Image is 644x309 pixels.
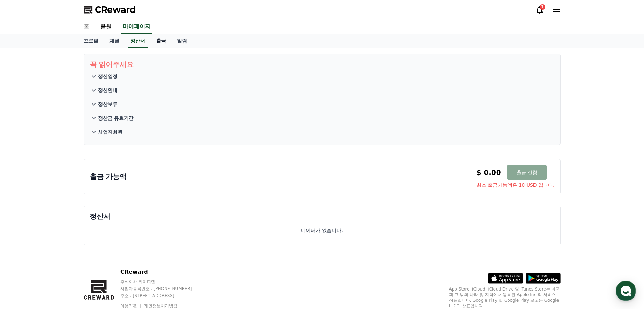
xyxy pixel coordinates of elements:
p: $ 0.00 [477,168,501,177]
p: 주식회사 와이피랩 [120,279,205,285]
a: 1 [536,6,544,14]
a: CReward [84,4,136,15]
button: 정산보류 [90,97,555,111]
p: 꼭 읽어주세요 [90,60,555,69]
p: 정산금 유효기간 [98,115,134,122]
a: 출금 [151,34,172,48]
span: CReward [95,4,136,15]
button: 출금 신청 [507,165,547,180]
p: 주소 : [STREET_ADDRESS] [120,293,205,299]
a: 채널 [104,34,125,48]
p: 출금 가능액 [90,172,127,181]
p: 사업자회원 [98,129,122,136]
span: 대화 [64,232,72,237]
a: 프로필 [78,34,104,48]
button: 정산일정 [90,69,555,83]
a: 알림 [172,34,192,48]
p: 정산서 [90,211,555,221]
button: 정산안내 [90,83,555,97]
div: 1 [540,4,545,10]
button: 사업자회원 [90,125,555,139]
a: 설정 [90,221,134,238]
a: 홈 [78,20,95,34]
span: 설정 [108,231,116,237]
a: 음원 [95,20,117,34]
p: CReward [120,268,205,276]
a: 대화 [46,221,90,238]
span: 최소 출금가능액은 10 USD 입니다. [477,181,555,188]
p: 정산일정 [98,73,118,80]
a: 정산서 [128,34,148,48]
a: 이용약관 [120,303,142,308]
p: App Store, iCloud, iCloud Drive 및 iTunes Store는 미국과 그 밖의 나라 및 지역에서 등록된 Apple Inc.의 서비스 상표입니다. Goo... [449,286,561,309]
span: 홈 [22,231,26,237]
a: 홈 [2,221,46,238]
a: 개인정보처리방침 [144,303,177,308]
a: 마이페이지 [121,20,152,34]
p: 정산보류 [98,101,118,108]
p: 데이터가 없습니다. [301,227,343,234]
p: 정산안내 [98,87,118,94]
p: 사업자등록번호 : [PHONE_NUMBER] [120,286,205,292]
button: 정산금 유효기간 [90,111,555,125]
